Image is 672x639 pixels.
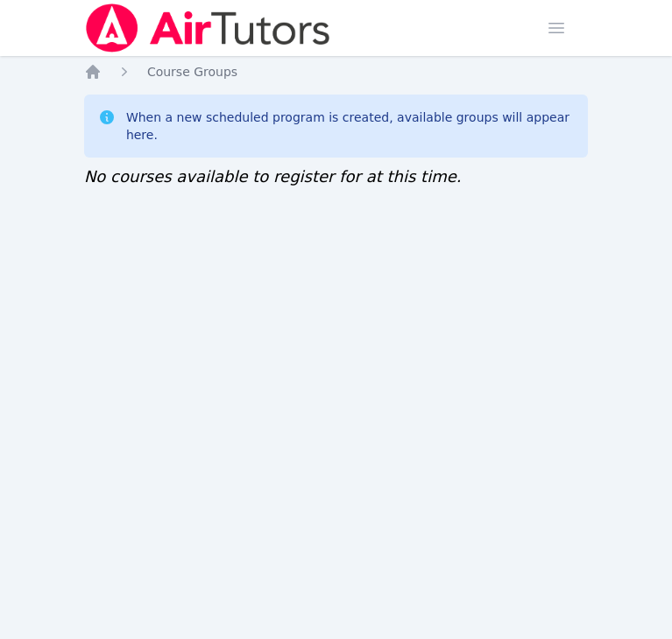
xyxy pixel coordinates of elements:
img: Air Tutors [84,4,332,53]
div: When a new scheduled program is created, available groups will appear here. [126,109,574,144]
span: No courses available to register for at this time. [84,167,462,186]
a: Course Groups [147,63,237,81]
span: Course Groups [147,65,237,79]
nav: Breadcrumb [84,63,588,81]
